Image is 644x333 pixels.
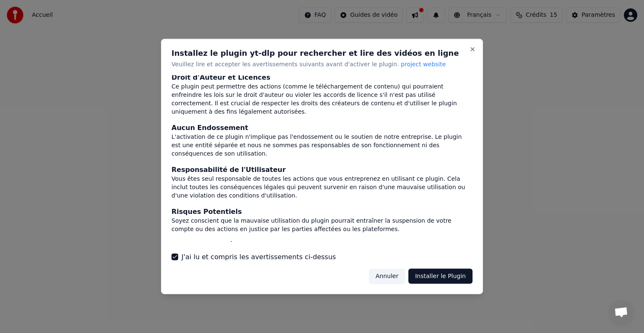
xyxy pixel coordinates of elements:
[171,216,473,233] div: Soyez conscient que la mauvaise utilisation du plugin pourrait entraîner la suspension de votre c...
[171,164,473,174] div: Responsabilité de l'Utilisateur
[182,252,336,262] label: J'ai lu et compris les avertissements ci-dessus
[171,174,473,200] div: Vous êtes seul responsable de toutes les actions que vous entreprenez en utilisant ce plugin. Cel...
[408,268,473,284] button: Installer le Plugin
[171,72,473,82] div: Droit d'Auteur et Licences
[171,60,473,69] p: Veuillez lire et accepter les avertissements suivants avant d'activer le plugin.
[401,61,446,68] span: project website
[171,133,473,158] div: L'activation de ce plugin n'implique pas l'endossement ou le soutien de notre entreprise. Le plug...
[171,206,473,216] div: Risques Potentiels
[369,268,405,284] button: Annuler
[171,49,473,57] h2: Installez le plugin yt-dlp pour rechercher et lire des vidéos en ligne
[171,240,473,250] div: Consentement Éclairé
[171,82,473,116] div: Ce plugin peut permettre des actions (comme le téléchargement de contenu) qui pourraient enfreind...
[171,122,473,133] div: Aucun Endossement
